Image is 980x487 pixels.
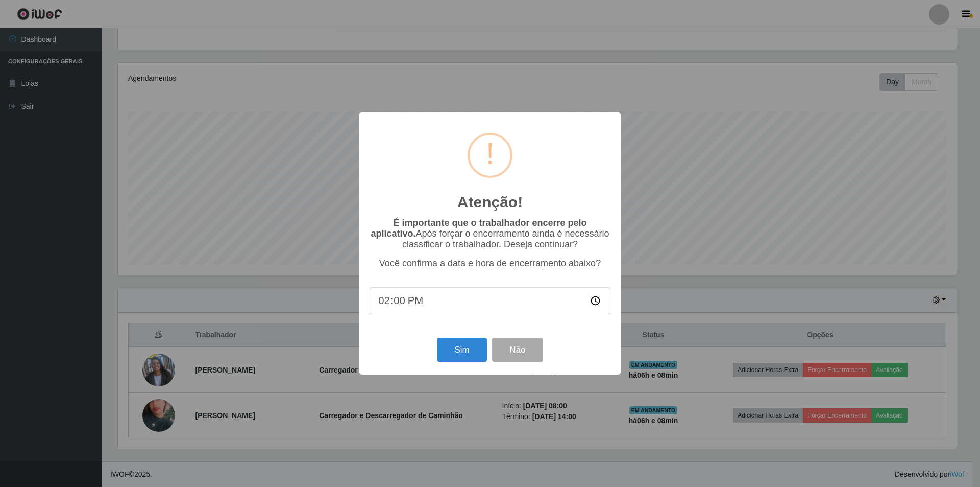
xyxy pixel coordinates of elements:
[370,218,610,250] p: Após forçar o encerramento ainda é necessário classificar o trabalhador. Deseja continuar?
[437,338,486,362] button: Sim
[492,338,543,362] button: Não
[371,218,586,239] b: É importante que o trabalhador encerre pelo aplicativo.
[457,193,523,212] h2: Atenção!
[370,258,610,269] p: Você confirma a data e hora de encerramento abaixo?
